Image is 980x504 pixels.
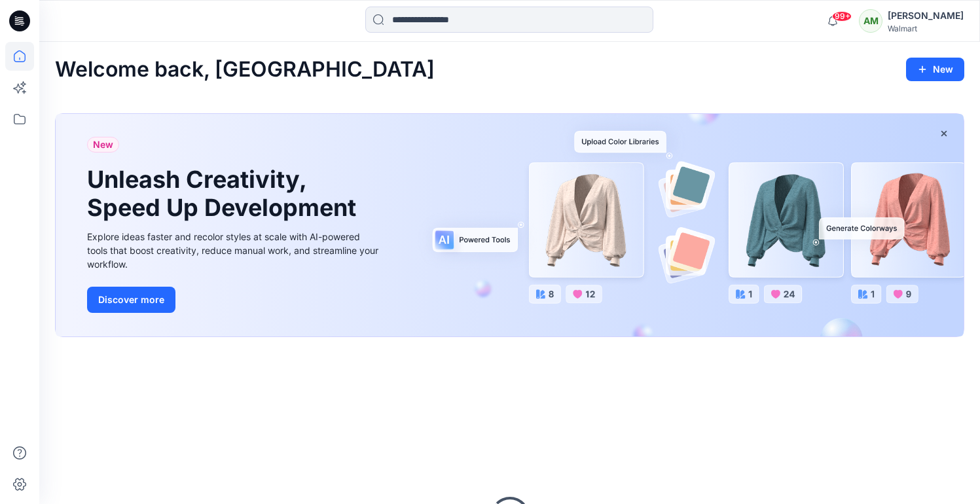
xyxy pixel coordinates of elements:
[87,287,175,313] button: Discover more
[888,8,964,24] div: [PERSON_NAME]
[87,166,362,222] h1: Unleash Creativity, Speed Up Development
[87,230,382,271] div: Explore ideas faster and recolor styles at scale with AI-powered tools that boost creativity, red...
[832,11,852,22] span: 99+
[93,137,113,153] span: New
[888,24,964,33] div: Walmart
[55,58,435,82] h2: Welcome back, [GEOGRAPHIC_DATA]
[87,287,382,313] a: Discover more
[906,58,964,81] button: New
[859,9,882,33] div: AM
